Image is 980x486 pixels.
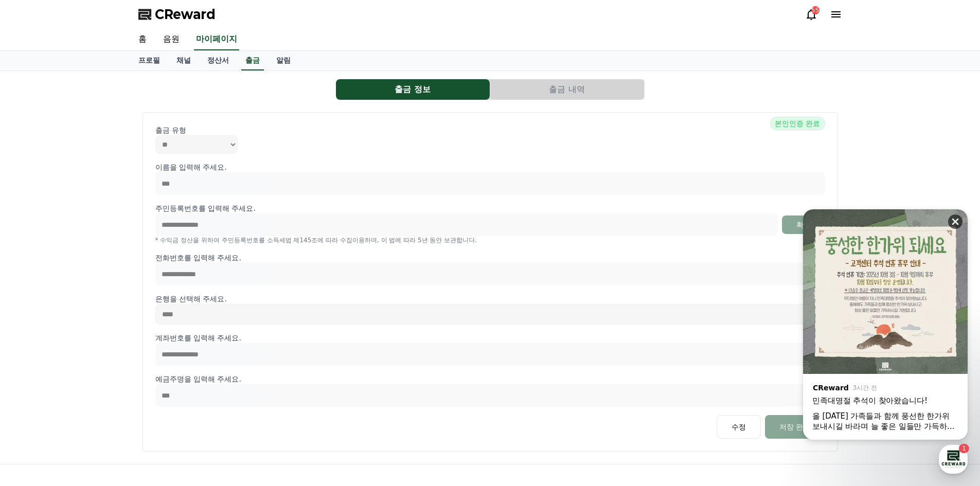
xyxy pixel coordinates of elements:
span: CReward [155,6,216,23]
span: 1 [104,326,108,334]
a: 설정 [133,326,198,352]
div: 55 [811,6,819,14]
button: 출금 정보 [336,79,490,100]
a: 출금 정보 [336,79,490,100]
button: 확인 [782,215,825,234]
p: 전화번호를 입력해 주세요. [155,253,825,263]
a: 정산서 [199,51,237,70]
a: 알림 [268,51,299,70]
a: 1대화 [68,326,133,352]
span: 본인인증 완료 [770,117,825,130]
span: 홈 [32,341,39,350]
p: 은행을 선택해 주세요. [155,294,825,304]
a: 홈 [130,29,155,50]
p: 출금 유형 [155,125,825,135]
button: 수정 [717,415,761,439]
a: 출금 [241,51,264,70]
p: 주민등록번호를 입력해 주세요. [155,203,256,213]
a: 채널 [168,51,199,70]
a: 홈 [3,326,68,352]
span: 대화 [94,342,106,350]
a: CReward [138,6,216,23]
button: 출금 내역 [490,79,644,100]
a: 출금 내역 [490,79,645,100]
span: 설정 [159,341,171,350]
p: 계좌번호를 입력해 주세요. [155,333,825,343]
p: 이름을 입력해 주세요. [155,162,825,172]
a: 음원 [155,29,188,50]
p: * 수익금 정산을 위하여 주민등록번호를 소득세법 제145조에 따라 수집이용하며, 이 법에 따라 5년 동안 보관합니다. [155,236,825,244]
a: 55 [805,8,817,21]
a: 프로필 [130,51,168,70]
button: 저장 완료 [765,415,825,439]
a: 마이페이지 [194,29,239,50]
p: 예금주명을 입력해 주세요. [155,374,825,384]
